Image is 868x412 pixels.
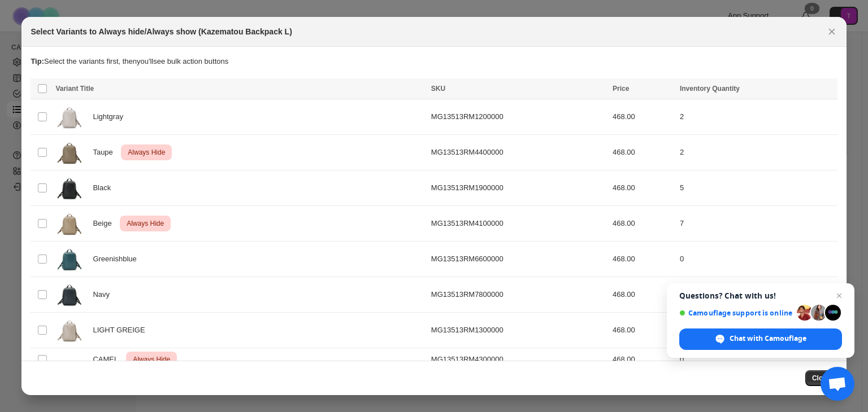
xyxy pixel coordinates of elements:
p: Select the variants first, then you'll see bulk action buttons [31,56,837,67]
td: 0 [676,348,837,371]
span: Lightgray [93,111,129,122]
td: 3 [676,277,837,313]
img: MG13513_RM12_color_01.jpg [55,103,84,131]
span: CAMEL [93,354,124,365]
span: Greenishblue [93,253,142,265]
span: Navy [93,289,115,300]
span: Camouflage support is online [679,309,793,317]
td: MG13513RM7800000 [428,277,609,313]
td: MG13513RM1300000 [428,313,609,348]
td: MG13513RM1200000 [428,99,609,135]
td: 468.00 [609,99,676,135]
span: SKU [431,85,445,93]
span: Always Hide [124,217,166,230]
td: 468.00 [609,277,676,313]
td: MG13513RM4400000 [428,135,609,170]
span: Always Hide [131,353,172,366]
a: Open chat [821,367,854,401]
span: Beige [93,218,118,229]
img: MG13513_RM44_color_01_49c1f08d-d6ad-4b63-a7fe-faf59aa02c96.jpg [55,138,84,166]
strong: Tip: [31,57,44,65]
img: MG13513_RM78_color_01.jpg [55,280,84,309]
img: MG13513_RM13_color_01.jpg [55,316,84,344]
span: Questions? Chat with us! [679,291,842,300]
span: Chat with Camouflage [730,334,806,344]
td: MG13513RM1900000 [428,170,609,206]
span: Price [613,85,629,93]
td: MG13513RM4300000 [428,348,609,371]
span: Inventory Quantity [680,85,740,93]
span: Chat with Camouflage [679,328,842,350]
button: Close [824,24,840,40]
img: MG13513_RM66_color_01.jpg [55,245,84,273]
span: Close [812,374,831,383]
td: 468.00 [609,348,676,371]
td: 2 [676,99,837,135]
span: Variant Title [55,85,94,93]
td: 468.00 [609,242,676,277]
td: 0 [676,242,837,277]
span: Black [93,182,117,194]
td: 468.00 [609,170,676,206]
td: MG13513RM6600000 [428,242,609,277]
td: 2 [676,135,837,170]
h2: Select Variants to Always hide/Always show (Kazematou Backpack L) [31,26,292,37]
span: Always Hide [125,146,167,159]
span: LIGHT GREIGE [93,325,151,336]
td: 468.00 [609,313,676,348]
td: 7 [676,206,837,242]
td: 468.00 [609,135,676,170]
img: MG13513_RM19_color_01.jpg [55,174,84,202]
span: Taupe [93,147,119,158]
img: MG13513_RM41_color_01.jpg [55,209,84,238]
td: 468.00 [609,206,676,242]
button: Close [805,370,837,386]
td: 5 [676,170,837,206]
td: MG13513RM4100000 [428,206,609,242]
